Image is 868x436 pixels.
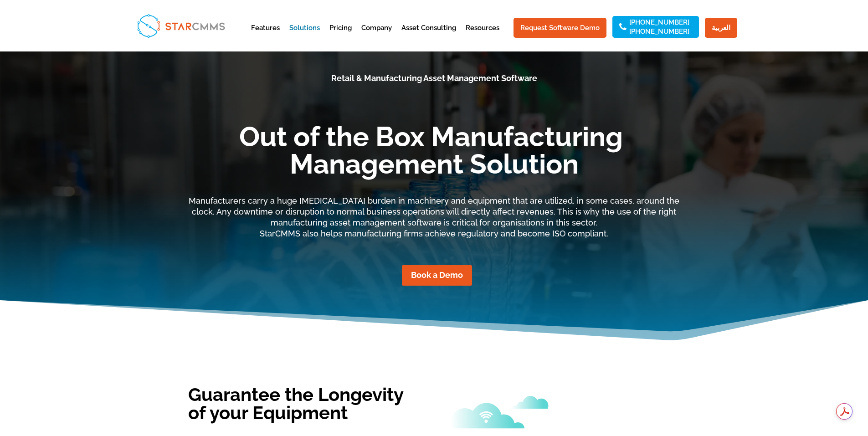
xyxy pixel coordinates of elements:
p: Manufacturers carry a huge [MEDICAL_DATA] burden in machinery and equipment that are utilized, in... [188,195,680,239]
a: Solutions [289,25,320,47]
a: Features [251,25,280,47]
a: [PHONE_NUMBER] [629,28,689,35]
a: Pricing [329,25,352,47]
a: [PHONE_NUMBER] [629,19,689,26]
a: Asset Consulting [401,25,456,47]
h1: Out of the Box Manufacturing Management Solution [188,123,680,182]
p: Retail & Manufacturing Asset Management Software [188,73,680,84]
a: Company [361,25,392,47]
img: StarCMMS [133,10,229,41]
a: Book a Demo [402,265,472,286]
a: Resources [466,25,499,47]
a: العربية [705,18,737,38]
a: Request Software Demo [514,18,606,38]
h2: Guarantee the Longevity of your Equipment [188,385,421,426]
